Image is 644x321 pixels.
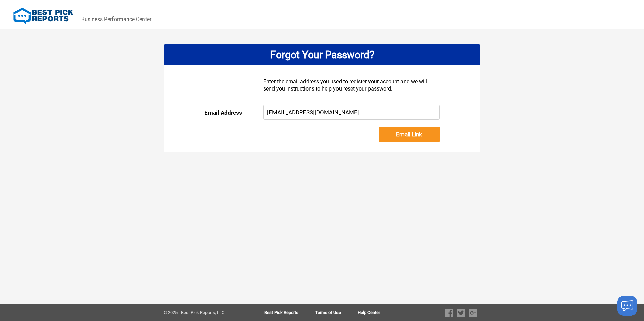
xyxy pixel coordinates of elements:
[358,310,380,315] a: Help Center
[264,310,315,315] a: Best Pick Reports
[164,310,243,315] div: © 2025 - Best Pick Reports, LLC
[164,44,480,65] div: Forgot Your Password?
[617,296,637,316] button: Launch chat
[204,105,263,121] div: Email Address
[315,310,358,315] a: Terms of Use
[263,78,440,105] div: Enter the email address you used to register your account and we will send you instructions to he...
[13,8,73,25] img: Best Pick Reports Logo
[379,127,440,142] input: Email Link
